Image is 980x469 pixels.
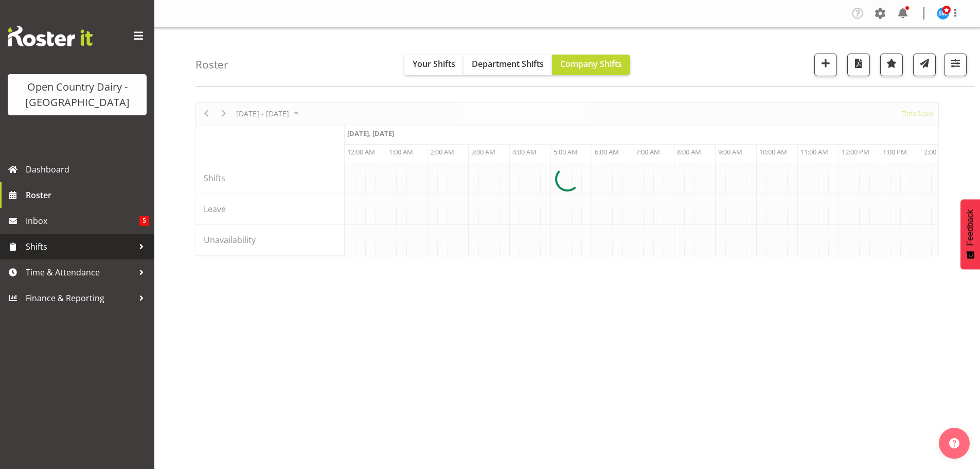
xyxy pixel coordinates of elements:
[26,239,134,254] span: Shifts
[413,58,455,70] span: Your Shifts
[814,54,837,76] button: Add a new shift
[26,290,134,306] span: Finance & Reporting
[960,199,980,269] button: Feedback - Show survey
[195,59,228,71] h4: Roster
[949,438,959,448] img: help-xxl-2.png
[404,55,464,75] button: Your Shifts
[26,162,149,177] span: Dashboard
[472,58,544,70] span: Department Shifts
[966,210,975,246] span: Feedback
[560,58,622,70] span: Company Shifts
[552,55,630,75] button: Company Shifts
[26,265,134,280] span: Time & Attendance
[26,213,139,229] span: Inbox
[937,7,949,20] img: steve-webb7510.jpg
[847,54,870,76] button: Download a PDF of the roster according to the set date range.
[139,216,149,226] span: 5
[464,55,552,75] button: Department Shifts
[880,54,903,76] button: Highlight an important date within the roster.
[8,26,93,46] img: Rosterit website logo
[913,54,936,76] button: Send a list of all shifts for the selected filtered period to all rostered employees.
[18,79,136,110] div: Open Country Dairy - [GEOGRAPHIC_DATA]
[26,187,149,203] span: Roster
[944,54,967,76] button: Filter Shifts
